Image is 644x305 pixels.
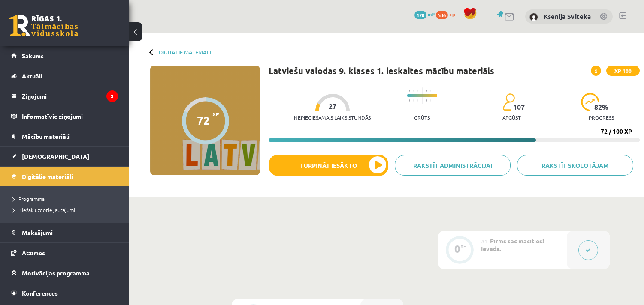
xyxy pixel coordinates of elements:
[11,147,118,166] a: [DEMOGRAPHIC_DATA]
[329,102,336,110] span: 27
[22,86,118,106] legend: Ziņojumi
[13,206,75,213] span: Biežāk uzdotie jautājumi
[22,72,42,80] span: Aktuāli
[11,66,118,86] a: Aktuāli
[22,132,70,140] span: Mācību materiāli
[426,90,427,92] img: icon-short-line-57e1e144782c952c97e751825c79c345078a6d821885a25fce030b3d8c18986b.svg
[414,11,426,19] span: 170
[426,99,427,102] img: icon-short-line-57e1e144782c952c97e751825c79c345078a6d821885a25fce030b3d8c18986b.svg
[435,99,435,102] img: icon-short-line-57e1e144782c952c97e751825c79c345078a6d821885a25fce030b3d8c18986b.svg
[430,90,431,92] img: icon-short-line-57e1e144782c952c97e751825c79c345078a6d821885a25fce030b3d8c18986b.svg
[22,289,58,297] span: Konferences
[13,206,120,214] a: Biežāk uzdotie jautājumi
[11,167,118,186] a: Digitālie materiāli
[430,99,431,102] img: icon-short-line-57e1e144782c952c97e751825c79c345078a6d821885a25fce030b3d8c18986b.svg
[606,66,640,76] span: XP 100
[435,90,435,92] img: icon-short-line-57e1e144782c952c97e751825c79c345078a6d821885a25fce030b3d8c18986b.svg
[414,11,435,18] a: 170 mP
[22,223,118,242] legend: Maksājumi
[581,93,599,111] img: icon-progress-161ccf0a02000e728c5f80fcf4c31c7af3da0e1684b2b1d7c360e028c24a22f1.svg
[395,155,511,176] a: Rakstīt administrācijai
[409,90,410,92] img: icon-short-line-57e1e144782c952c97e751825c79c345078a6d821885a25fce030b3d8c18986b.svg
[517,155,633,176] a: Rakstīt skolotājam
[422,87,423,104] img: icon-long-line-d9ea69661e0d244f92f715978eff75569469978d946b2353a9bb055b3ed8787d.svg
[212,111,219,117] span: XP
[11,86,118,106] a: Ziņojumi3
[11,283,118,303] a: Konferences
[13,195,120,203] a: Programma
[436,11,448,19] span: 536
[22,173,73,180] span: Digitālie materiāli
[9,15,78,36] a: Rīgas 1. Tālmācības vidusskola
[436,11,459,18] a: 536 xp
[544,12,591,21] a: Ksenija Sviteka
[269,155,388,176] button: Turpināt iesākto
[594,103,609,111] span: 82 %
[11,263,118,283] a: Motivācijas programma
[529,13,538,21] img: Ksenija Sviteka
[13,195,45,202] span: Programma
[294,114,371,120] p: Nepieciešamais laiks stundās
[22,106,118,126] legend: Informatīvie ziņojumi
[502,93,515,111] img: students-c634bb4e5e11cddfef0936a35e636f08e4e9abd3cc4e673bd6f9a4125e45ecb1.svg
[513,103,525,111] span: 107
[22,249,45,257] span: Atzīmes
[417,90,418,92] img: icon-short-line-57e1e144782c952c97e751825c79c345078a6d821885a25fce030b3d8c18986b.svg
[11,223,118,242] a: Maksājumi
[589,114,614,120] p: progress
[11,46,118,66] a: Sākums
[269,66,494,76] h1: Latviešu valodas 9. klases 1. ieskaites mācību materiāls
[502,114,521,120] p: apgūst
[413,99,414,102] img: icon-short-line-57e1e144782c952c97e751825c79c345078a6d821885a25fce030b3d8c18986b.svg
[454,245,460,253] div: 0
[11,106,118,126] a: Informatīvie ziņojumi
[197,114,210,127] div: 72
[159,49,211,55] a: Digitālie materiāli
[409,99,410,102] img: icon-short-line-57e1e144782c952c97e751825c79c345078a6d821885a25fce030b3d8c18986b.svg
[481,237,544,252] span: Pirms sāc mācīties! Ievads.
[22,52,44,60] span: Sākums
[22,152,89,160] span: [DEMOGRAPHIC_DATA]
[481,238,487,245] span: #1
[449,11,455,18] span: xp
[414,114,430,120] p: Grūts
[413,90,414,92] img: icon-short-line-57e1e144782c952c97e751825c79c345078a6d821885a25fce030b3d8c18986b.svg
[460,244,466,248] div: XP
[106,90,118,102] i: 3
[417,99,418,102] img: icon-short-line-57e1e144782c952c97e751825c79c345078a6d821885a25fce030b3d8c18986b.svg
[428,11,435,18] span: mP
[11,243,118,263] a: Atzīmes
[22,269,90,277] span: Motivācijas programma
[11,126,118,146] a: Mācību materiāli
